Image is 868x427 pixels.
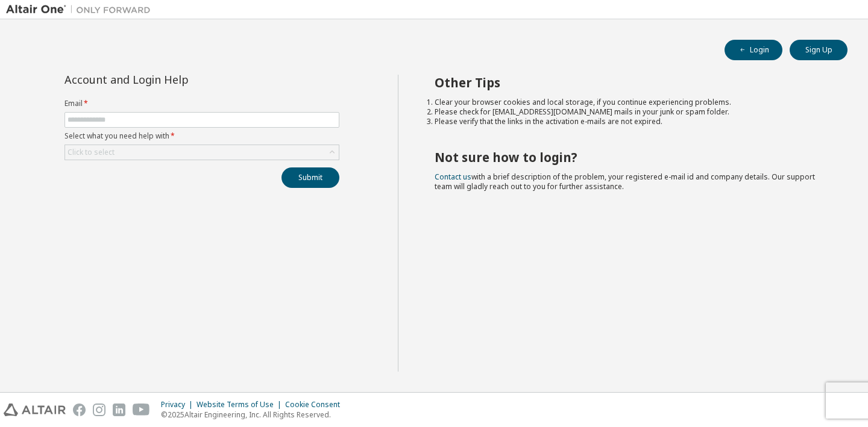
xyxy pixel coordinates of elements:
h2: Not sure how to login? [435,149,826,165]
li: Please check for [EMAIL_ADDRESS][DOMAIN_NAME] mails in your junk or spam folder. [435,107,826,117]
div: Account and Login Help [64,75,285,84]
img: Altair One [6,4,157,16]
img: linkedin.svg [113,404,125,416]
div: Click to select [65,145,339,160]
button: Login [725,40,782,60]
div: Website Terms of Use [197,400,285,410]
span: with a brief description of the problem, your registered e-mail id and company details. Our suppo... [435,172,815,192]
label: Email [64,99,339,108]
button: Sign Up [790,40,848,60]
img: altair_logo.svg [4,404,66,416]
div: Privacy [161,400,197,410]
label: Select what you need help with [64,131,339,141]
img: facebook.svg [73,404,86,416]
div: Cookie Consent [285,400,347,410]
button: Submit [281,167,339,188]
h2: Other Tips [435,75,826,90]
img: instagram.svg [93,404,105,416]
a: Contact us [435,172,471,182]
div: Click to select [68,148,115,157]
li: Please verify that the links in the activation e-mails are not expired. [435,117,826,126]
p: © 2025 Altair Engineering, Inc. All Rights Reserved. [161,410,347,420]
li: Clear your browser cookies and local storage, if you continue experiencing problems. [435,98,826,107]
img: youtube.svg [133,404,150,416]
